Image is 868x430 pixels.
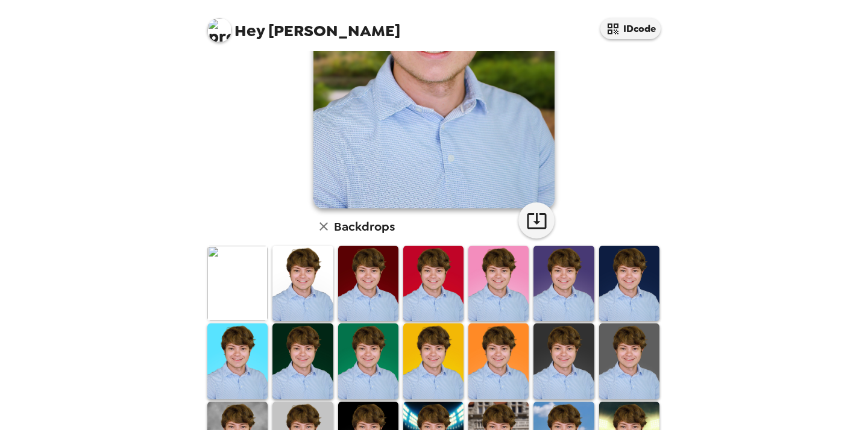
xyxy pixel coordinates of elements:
[207,246,268,321] img: Original
[207,18,231,42] img: profile pic
[600,18,661,39] button: IDcode
[234,20,265,42] span: Hey
[207,12,400,39] span: [PERSON_NAME]
[334,217,395,236] h6: Backdrops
